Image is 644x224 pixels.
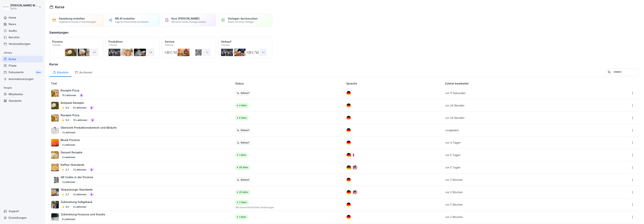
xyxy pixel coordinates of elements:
[2,69,43,76] a: DokumenteNew
[445,153,586,157] p: vor 5 Tagen
[239,116,247,120] p: 6 Aktiv
[445,215,586,219] p: vor 2 Wochen
[71,67,96,77] a: Archiviert
[241,91,249,95] p: Entwurf
[35,70,42,75] div: New
[61,188,94,192] p: Verpackungs-Standards
[59,20,96,23] p: Organisiere Kurse in Sammlungen
[445,190,586,194] p: vor 2 Wochen
[228,20,254,23] p: Starte mit einer Vorlage
[72,167,88,172] p: 5 Lektionen
[61,212,105,216] p: Zubereitung Focaccia und Snacks
[65,118,69,122] p: 5.0
[445,178,586,182] p: vor 2 Wochen
[11,7,38,10] p: Sironi
[239,153,246,157] p: 1 Aktiv
[218,37,272,58] a: Verkauf7 Kurse+4
[350,165,354,170] img: it.svg
[172,17,199,20] p: Kurs [PERSON_NAME]
[239,215,246,219] p: 1 Aktiv
[61,143,77,147] p: 3 Lektionen
[2,62,43,69] a: Pfade
[445,116,586,120] p: vor 24 Stunden
[49,67,71,77] a: Kürzlich
[165,44,173,46] p: 4 Kurse
[235,81,345,85] p: Status
[51,164,59,171] img: km4heinxktm3m47uv6i6dr0s.png
[445,103,586,107] p: vor 24 Stunden
[61,88,84,92] p: Rezepte Pizza
[61,101,94,105] p: Antipasti Rezepte
[445,81,590,85] p: Zuletzt bearbeitet
[61,163,94,167] p: Kaffee-Standards
[72,205,88,209] p: 4 Lektionen
[2,76,43,82] a: Automatisierungen
[239,104,247,107] p: 4 Aktiv
[61,93,78,98] p: 15 Lektionen
[65,168,69,171] p: 2.7
[65,193,69,196] p: 2.7
[241,141,249,144] p: Entwurf
[445,165,586,169] p: vor 5 Tagen
[65,205,69,209] p: 4.0
[347,141,351,145] img: de.svg
[2,27,43,34] a: Audits
[49,30,68,35] h3: Sammlungen
[61,138,80,142] p: Musik Pizzeria
[72,192,88,197] p: 4 Lektionen
[49,37,103,58] a: Pizzeria7 Kurse+4
[353,165,357,170] img: us.svg
[239,166,248,169] p: 26 Aktiv
[445,128,586,132] p: vorgestern
[115,17,135,20] p: Mit KI erstellen
[61,217,77,222] p: 8 Lektionen
[51,189,59,196] img: fasetpntm7x32yk9zlbwihav.png
[239,191,248,194] p: 25 Aktiv
[2,97,43,104] a: Standorte
[162,37,216,58] a: Service4 Kurse+1
[61,175,93,179] p: QR Codes in der Pizzeria
[147,49,154,56] div: + 4
[51,139,59,146] img: sgzbwvgoo4yrpflre49udgym.png
[347,203,351,207] img: de.svg
[347,116,351,120] img: de.svg
[2,214,43,221] a: Einstellungen
[228,17,258,20] p: Vorlagen durchsuchen
[2,14,43,21] a: Home
[259,49,267,56] div: + 4
[2,41,43,47] a: Veranstaltungen
[347,128,351,132] img: de.svg
[172,20,206,23] p: Mit einer leeren Vorlage starten
[49,62,639,66] h3: Kurse
[350,190,354,194] img: it.svg
[347,178,351,182] img: de.svg
[52,44,61,46] p: 7 Kurse
[347,153,351,157] img: de.svg
[203,49,211,56] div: + 1
[90,49,98,56] div: + 4
[2,21,43,27] div: News
[236,206,340,209] p: Mit unveröffentlichten Änderungen
[51,81,234,85] p: Titel
[347,215,351,219] img: de.svg
[347,91,351,95] img: de.svg
[2,34,43,41] a: Berichte
[239,201,247,204] p: 2 Aktiv
[347,165,351,170] img: de.svg
[51,114,59,122] img: tz25f0fmpb70tuguuhxz5i1d.png
[61,180,77,184] p: 3 Lektionen
[221,40,231,43] p: Verkauf
[51,89,59,97] img: tz25f0fmpb70tuguuhxz5i1d.png
[2,91,43,97] div: Mitarbeiter
[51,127,59,134] img: yywuv9ckt9ax3nq56adns8w7.png
[350,153,354,157] img: it.svg
[72,106,88,110] p: 8 Lektionen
